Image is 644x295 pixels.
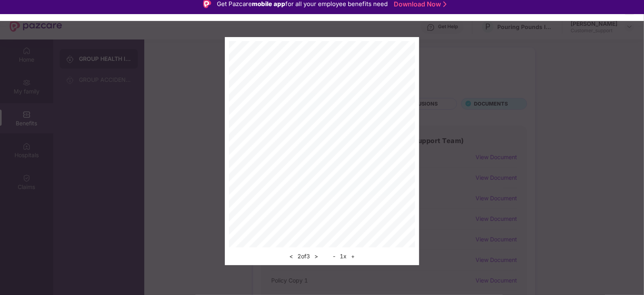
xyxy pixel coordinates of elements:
button: > [312,251,320,261]
button: - [330,251,338,261]
div: 1 x [330,251,357,261]
div: 2 of 3 [287,251,320,261]
button: < [287,251,295,261]
button: + [349,251,357,261]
